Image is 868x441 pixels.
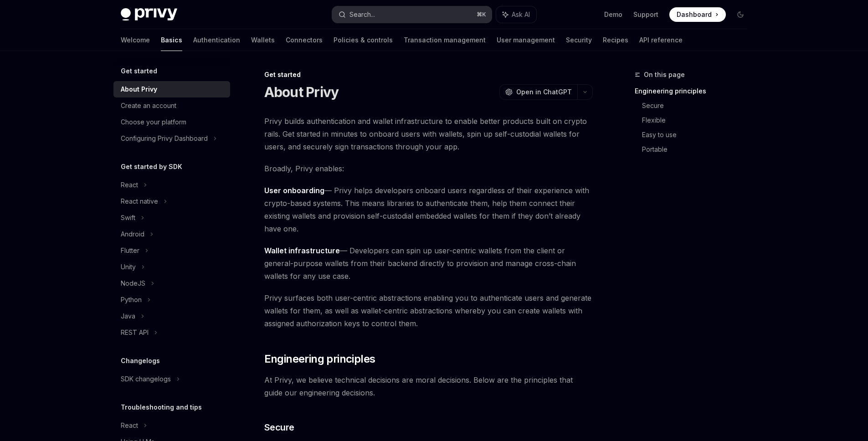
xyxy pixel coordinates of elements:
[669,7,726,22] a: Dashboard
[121,420,138,431] div: React
[121,374,171,385] div: SDK changelogs
[121,262,136,272] div: Unity
[264,186,324,195] strong: User onboarding
[121,229,144,240] div: Android
[644,69,685,80] span: On this page
[286,29,323,51] a: Connectors
[639,29,683,51] a: API reference
[603,29,628,51] a: Recipes
[113,97,230,114] a: Create an account
[334,29,393,51] a: Policies & controls
[512,10,530,19] span: Ask AI
[642,98,755,113] a: Secure
[121,133,208,144] div: Configuring Privy Dashboard
[264,292,593,330] span: Privy surfaces both user-centric abstractions enabling you to authenticate users and generate wal...
[635,84,755,98] a: Engineering principles
[566,29,592,51] a: Security
[642,113,755,128] a: Flexible
[332,6,492,23] button: Search...⌘K
[121,294,142,305] div: Python
[264,246,340,255] strong: Wallet infrastructure
[633,10,658,19] a: Support
[264,184,593,235] span: — Privy helps developers onboard users regardless of their experience with crypto-based systems. ...
[264,352,375,366] span: Engineering principles
[121,355,160,366] h5: Changelogs
[497,29,555,51] a: User management
[121,327,149,338] div: REST API
[642,142,755,157] a: Portable
[264,162,593,175] span: Broadly, Privy enables:
[161,29,182,51] a: Basics
[121,29,150,51] a: Welcome
[516,87,572,97] span: Open in ChatGPT
[496,6,536,23] button: Ask AI
[477,11,486,18] span: ⌘ K
[121,117,186,128] div: Choose your platform
[642,128,755,142] a: Easy to use
[264,70,593,79] div: Get started
[121,278,145,289] div: NodeJS
[121,179,138,190] div: React
[121,100,176,111] div: Create an account
[349,9,375,20] div: Search...
[121,311,135,322] div: Java
[121,212,135,223] div: Swift
[404,29,486,51] a: Transaction management
[264,374,593,399] span: At Privy, we believe technical decisions are moral decisions. Below are the principles that guide...
[121,245,139,256] div: Flutter
[604,10,622,19] a: Demo
[121,84,157,95] div: About Privy
[113,114,230,130] a: Choose your platform
[121,8,177,21] img: dark logo
[264,421,294,434] span: Secure
[264,244,593,282] span: — Developers can spin up user-centric wallets from the client or general-purpose wallets from the...
[733,7,748,22] button: Toggle dark mode
[121,66,157,77] h5: Get started
[113,81,230,97] a: About Privy
[499,84,577,100] button: Open in ChatGPT
[121,402,202,413] h5: Troubleshooting and tips
[121,196,158,207] div: React native
[121,161,182,172] h5: Get started by SDK
[193,29,240,51] a: Authentication
[677,10,712,19] span: Dashboard
[264,115,593,153] span: Privy builds authentication and wallet infrastructure to enable better products built on crypto r...
[264,84,339,100] h1: About Privy
[251,29,275,51] a: Wallets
